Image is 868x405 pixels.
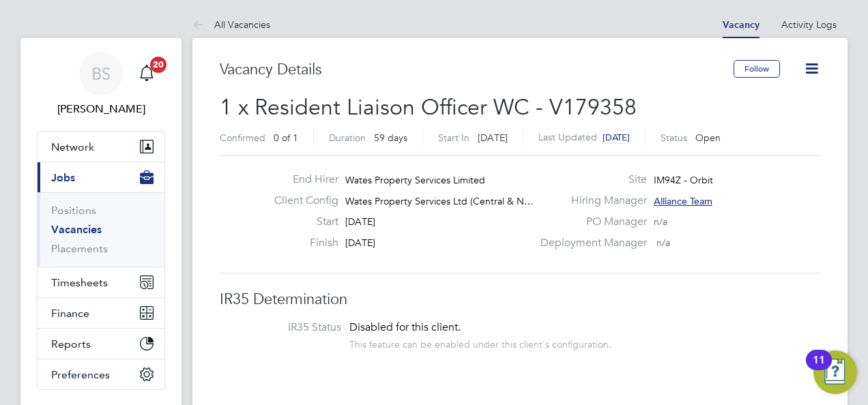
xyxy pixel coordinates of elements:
[349,335,611,350] div: This feature can be enabled under this client's configuration.
[38,162,164,192] button: Jobs
[51,337,91,350] span: Reports
[345,195,534,207] span: Wates Property Services Ltd (Central & N…
[220,94,637,121] span: 1 x Resident Liaison Officer WC - V179358
[220,290,820,310] h3: IR35 Determination
[345,174,485,186] span: Wates Property Services Limited
[51,276,108,289] span: Timesheets
[329,132,366,144] label: Duration
[37,52,165,117] a: BS[PERSON_NAME]
[51,368,110,381] span: Preferences
[192,18,270,31] a: All Vacancies
[349,320,461,334] span: Disabled for this client.
[263,236,338,250] label: Finish
[532,236,647,250] label: Deployment Manager
[220,132,265,144] label: Confirmed
[51,171,75,184] span: Jobs
[374,132,407,144] span: 59 days
[438,132,469,144] label: Start In
[37,101,165,117] span: Beth Seddon
[150,57,167,73] span: 20
[603,132,630,143] span: [DATE]
[133,52,160,95] a: 20
[263,215,338,229] label: Start
[38,192,164,267] div: Jobs
[532,194,647,208] label: Hiring Manager
[274,132,298,144] span: 0 of 1
[654,174,713,186] span: IM94Z - Orbit
[38,298,164,328] button: Finance
[51,223,102,236] a: Vacancies
[38,132,164,162] button: Network
[654,195,712,207] span: Alliance Team
[38,329,164,359] button: Reports
[263,194,338,208] label: Client Config
[661,132,687,144] label: Status
[220,60,734,80] h3: Vacancy Details
[813,350,857,394] button: Open Resource Center, 11 new notifications
[656,237,670,249] span: n/a
[233,320,341,335] label: IR35 Status
[51,140,94,153] span: Network
[695,132,721,144] span: Open
[51,204,96,217] a: Positions
[345,215,375,228] span: [DATE]
[654,215,667,228] span: n/a
[532,172,647,187] label: Site
[723,19,759,31] a: Vacancy
[345,237,375,249] span: [DATE]
[38,267,164,297] button: Timesheets
[263,172,338,187] label: End Hirer
[734,60,780,78] button: Follow
[813,360,825,378] div: 11
[538,131,597,143] label: Last Updated
[91,65,111,82] span: BS
[51,307,89,320] span: Finance
[781,18,837,31] a: Activity Logs
[532,215,647,229] label: PO Manager
[478,132,508,144] span: [DATE]
[51,242,108,255] a: Placements
[38,359,164,389] button: Preferences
